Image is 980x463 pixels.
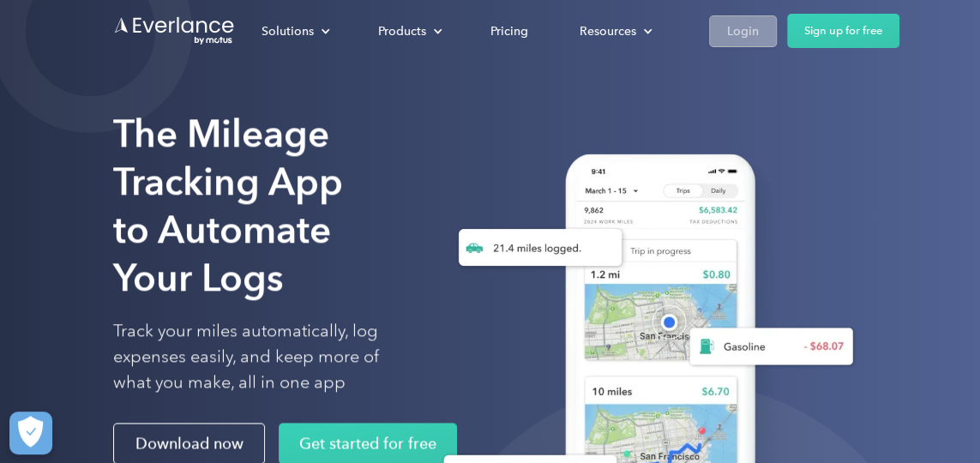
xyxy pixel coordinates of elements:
div: Resources [580,21,636,42]
div: Resources [562,16,666,46]
div: Pricing [490,21,528,42]
div: Solutions [262,21,314,42]
a: Sign up for free [787,14,899,48]
div: Products [378,21,426,42]
div: Products [361,16,456,46]
button: Cookies Settings [9,412,52,454]
div: Solutions [244,16,344,46]
strong: The Mileage Tracking App to Automate Your Logs [113,111,343,300]
div: Login [727,21,759,42]
p: Track your miles automatically, log expenses easily, and keep more of what you make, all in one app [113,318,388,395]
a: Pricing [473,16,545,46]
a: Login [709,15,777,47]
a: Go to homepage [113,15,236,47]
